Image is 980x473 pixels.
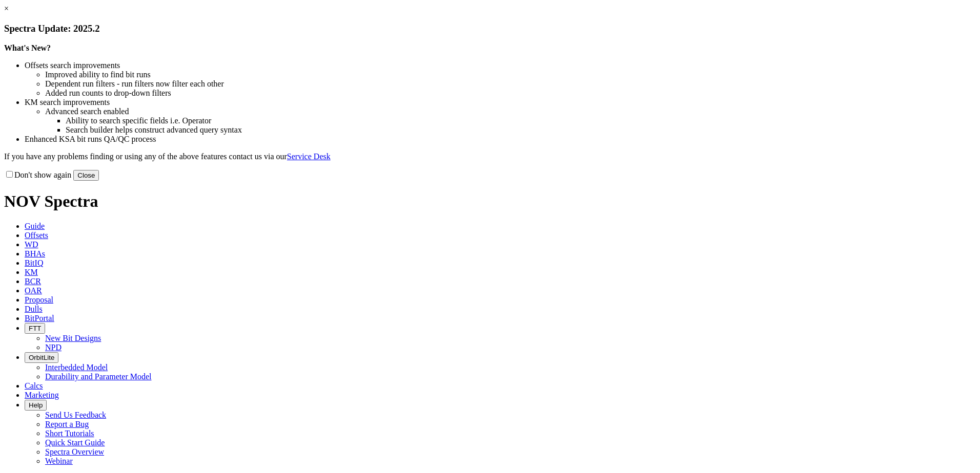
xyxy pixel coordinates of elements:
label: Don't show again [4,170,71,179]
a: × [4,4,9,13]
a: Send Us Feedback [45,411,106,419]
span: Calcs [25,381,43,390]
span: OrbitLite [29,354,54,361]
span: Proposal [25,295,53,304]
span: Dulls [25,305,43,313]
li: Advanced search enabled [45,107,976,116]
li: Enhanced KSA bit runs QA/QC process [25,135,976,144]
span: KM [25,268,38,276]
span: OAR [25,286,42,295]
span: BitPortal [25,314,54,322]
a: Service Desk [287,152,331,161]
a: Short Tutorials [45,429,94,438]
span: Marketing [25,391,59,399]
span: Offsets [25,231,48,240]
a: New Bit Designs [45,334,101,342]
span: Help [29,401,43,409]
li: Search builder helps construct advanced query syntax [66,125,976,135]
li: Improved ability to find bit runs [45,70,976,79]
li: KM search improvements [25,98,976,107]
span: Guide [25,222,45,230]
strong: What's New? [4,44,51,52]
span: WD [25,240,38,249]
input: Don't show again [6,171,13,178]
span: FTT [29,325,41,332]
a: Webinar [45,457,73,465]
li: Dependent run filters - run filters now filter each other [45,79,976,89]
a: Report a Bug [45,420,89,428]
a: Spectra Overview [45,447,104,456]
h3: Spectra Update: 2025.2 [4,23,976,34]
li: Added run counts to drop-down filters [45,89,976,98]
span: BCR [25,277,41,286]
li: Ability to search specific fields i.e. Operator [66,116,976,125]
li: Offsets search improvements [25,61,976,70]
a: Interbedded Model [45,363,108,372]
button: Close [73,170,99,181]
span: BitIQ [25,259,43,267]
span: BHAs [25,249,45,258]
h1: NOV Spectra [4,192,976,211]
a: Durability and Parameter Model [45,372,152,381]
p: If you have any problems finding or using any of the above features contact us via our [4,152,976,161]
a: Quick Start Guide [45,438,105,447]
a: NPD [45,343,62,352]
